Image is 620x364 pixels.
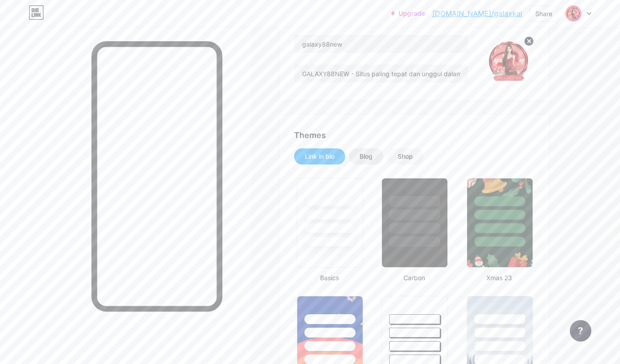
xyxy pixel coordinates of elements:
[360,152,373,161] div: Blog
[398,152,413,161] div: Shop
[432,8,522,19] a: [DOMAIN_NAME]/galaxkal
[379,273,449,282] div: Carbon
[295,65,468,82] input: Bio
[294,129,534,141] div: Themes
[565,5,582,22] img: Galax Kali
[295,35,468,53] input: Name
[294,273,364,282] div: Basics
[483,35,534,86] img: Galax Kali
[391,10,425,17] a: Upgrade
[464,273,534,282] div: Xmas 23
[535,9,552,18] div: Share
[305,152,334,161] div: Link in bio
